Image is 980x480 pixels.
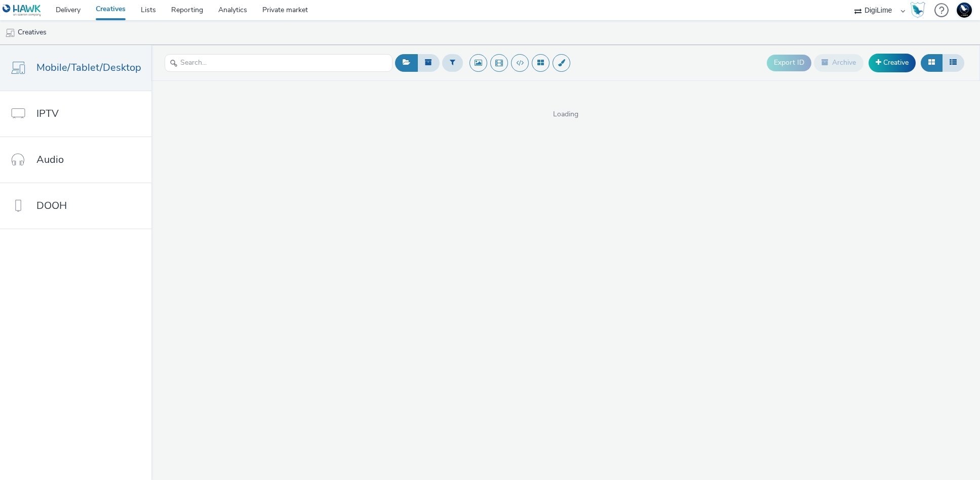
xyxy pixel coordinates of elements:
button: Table [942,54,964,71]
a: Hawk Academy [910,2,929,18]
button: Export ID [767,55,811,71]
img: mobile [5,28,15,38]
img: Hawk Academy [910,2,925,18]
span: Mobile/Tablet/Desktop [36,60,141,75]
span: Audio [36,152,64,167]
span: IPTV [36,106,59,121]
span: Loading [151,109,980,119]
button: Archive [814,54,864,71]
input: Search... [165,54,393,72]
a: Creative [869,54,916,72]
button: Grid [921,54,943,71]
span: DOOH [36,198,67,213]
img: undefined Logo [3,4,42,17]
img: Support Hawk [957,3,972,18]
